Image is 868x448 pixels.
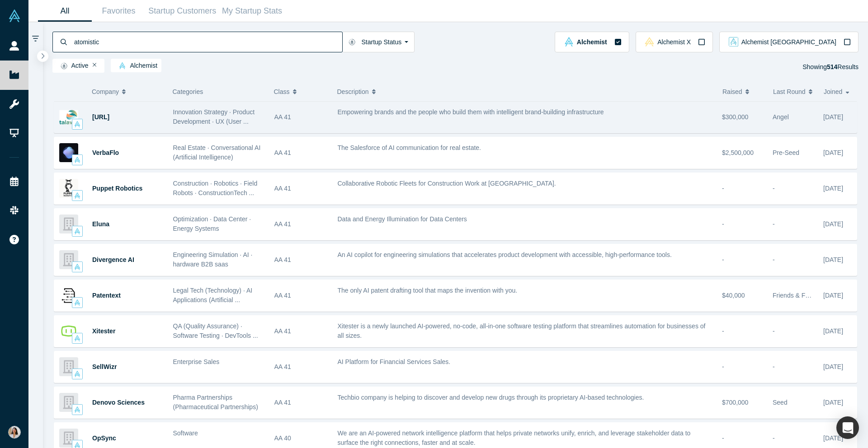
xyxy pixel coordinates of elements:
span: Innovation Strategy · Product Development · UX (User ... [173,108,255,125]
a: Xitester [92,327,115,335]
a: Divergence AI [92,256,134,263]
img: Alchemist Vault Logo [8,9,21,22]
span: [DATE] [823,220,843,228]
button: Remove Filter [93,62,97,68]
span: - [773,185,775,192]
span: [DATE] [823,113,843,121]
span: Engineering Simulation · AI · hardware B2B saas [173,251,253,268]
a: [URL] [92,113,109,121]
span: Angel [773,113,789,121]
span: Eluna [92,220,109,228]
span: Techbio company is helping to discover and develop new drugs through its proprietary AI-based tec... [338,394,644,401]
span: Puppet Robotics [92,185,142,192]
span: The Salesforce of AI communication for real estate. [338,144,481,151]
img: alchemist Vault Logo [74,228,80,234]
a: Patentext [92,292,121,299]
div: AA 41 [274,102,328,133]
span: Software [173,429,198,437]
span: AI Platform for Financial Services Sales. [338,358,451,365]
span: Pharma Partnerships (Pharmaceutical Partnerships) ... [173,394,258,420]
span: [DATE] [823,256,843,263]
a: Favorites [92,0,146,22]
img: Shiyao Bao's Account [8,426,21,439]
span: $2,500,000 [722,149,754,156]
img: OpSync's Logo [59,429,78,448]
span: Legal Tech (Technology) · AI Applications (Artificial ... [173,287,253,303]
span: - [722,363,724,370]
a: SellWizr [92,363,117,370]
img: Patentext's Logo [59,286,78,305]
span: Alchemist [GEOGRAPHIC_DATA] [741,39,836,45]
div: AA 41 [274,173,328,204]
span: Active [57,62,89,70]
span: - [722,220,724,228]
img: Denovo Sciences's Logo [59,393,78,412]
img: alchemist_aj Vault Logo [729,37,738,47]
span: - [773,220,775,228]
img: Talawa.ai's Logo [59,107,78,126]
span: $700,000 [722,399,748,406]
img: Startup status [61,62,67,70]
span: [DATE] [823,149,843,156]
button: alchemist_aj Vault LogoAlchemist [GEOGRAPHIC_DATA] [719,32,859,52]
span: Alchemist [577,39,607,45]
a: Denovo Sciences [92,399,145,406]
img: alchemistx Vault Logo [645,37,654,47]
span: [DATE] [823,434,843,442]
img: Eluna's Logo [59,215,78,233]
button: Company [92,82,158,101]
img: Divergence AI's Logo [59,250,78,269]
img: alchemist Vault Logo [74,264,80,270]
a: Startup Customers [146,0,219,22]
input: Search by company name, class, customer, one-liner or category [73,31,342,52]
button: Last Round [773,82,814,101]
span: - [773,363,775,370]
img: alchemist Vault Logo [74,192,80,199]
button: Description [337,82,713,101]
span: Pre-Seed [773,149,799,156]
img: alchemist Vault Logo [74,335,80,341]
img: Puppet Robotics's Logo [59,179,78,198]
img: VerbaFlo's Logo [59,143,78,162]
a: VerbaFlo [92,149,119,156]
span: We are an AI-powered network intelligence platform that helps private networks unify, enrich, and... [338,429,691,446]
span: [DATE] [823,292,843,299]
span: Raised [722,82,742,101]
strong: 514 [827,63,837,70]
img: Xitester's Logo [59,322,78,341]
img: alchemist Vault Logo [74,121,80,127]
span: - [722,434,724,442]
span: Real Estate · Conversational AI (Artificial Intelligence) [173,144,261,161]
span: [DATE] [823,399,843,406]
button: Class [274,82,323,101]
div: AA 41 [274,209,328,240]
img: Startup status [349,38,355,46]
span: Data and Energy Illumination for Data Centers [338,215,467,223]
span: - [773,434,775,442]
span: The only AI patent drafting tool that maps the invention with you. [338,287,518,294]
div: AA 41 [274,244,328,275]
span: Description [337,82,369,101]
button: Raised [722,82,764,101]
img: alchemist Vault Logo [74,299,80,306]
span: Collaborative Robotic Fleets for Construction Work at [GEOGRAPHIC_DATA]. [338,180,556,187]
div: AA 41 [274,137,328,168]
span: $40,000 [722,292,745,299]
span: Seed [773,399,788,406]
img: alchemist Vault Logo [74,406,80,413]
span: - [722,327,724,335]
span: - [773,256,775,263]
span: $300,000 [722,113,748,121]
span: Empowering brands and the people who build them with intelligent brand-building infrastructure [338,108,604,116]
span: Friends & Family [773,292,820,299]
a: All [38,0,92,22]
a: OpSync [92,434,116,442]
img: SellWizr's Logo [59,357,78,376]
